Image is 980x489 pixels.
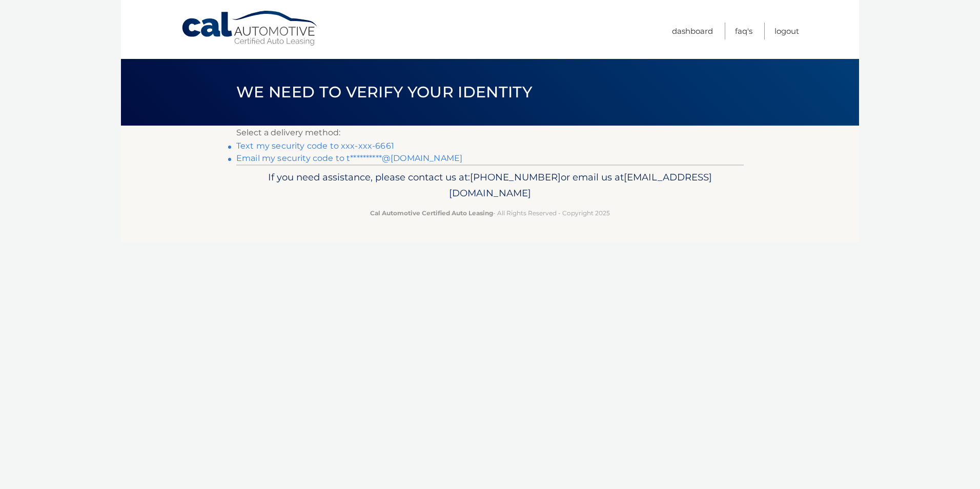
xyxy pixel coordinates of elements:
[243,169,737,202] p: If you need assistance, please contact us at: or email us at
[774,23,799,39] a: Logout
[236,126,744,140] p: Select a delivery method:
[735,23,752,39] a: FAQ's
[236,141,394,151] a: Text my security code to xxx-xxx-6661
[236,83,532,101] span: We need to verify your identity
[470,171,561,183] span: [PHONE_NUMBER]
[243,208,737,218] p: - All Rights Reserved - Copyright 2025
[181,10,319,47] a: Cal Automotive
[236,153,462,163] a: Email my security code to t**********@[DOMAIN_NAME]
[672,23,713,39] a: Dashboard
[370,209,493,217] strong: Cal Automotive Certified Auto Leasing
